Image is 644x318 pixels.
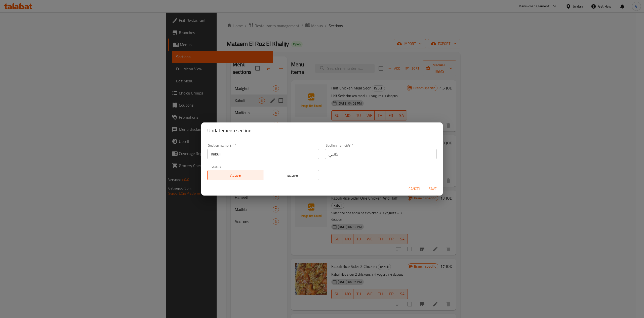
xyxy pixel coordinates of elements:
input: Please enter section name(en) [207,149,319,159]
input: Please enter section name(ar) [325,149,437,159]
h2: Update menu section [207,126,437,135]
button: Save [425,184,441,194]
span: Save [427,186,439,192]
span: Active [210,172,261,179]
button: Active [207,170,263,180]
span: Cancel [409,186,421,192]
button: Inactive [263,170,319,180]
button: Cancel [407,184,423,194]
span: Inactive [265,172,317,179]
